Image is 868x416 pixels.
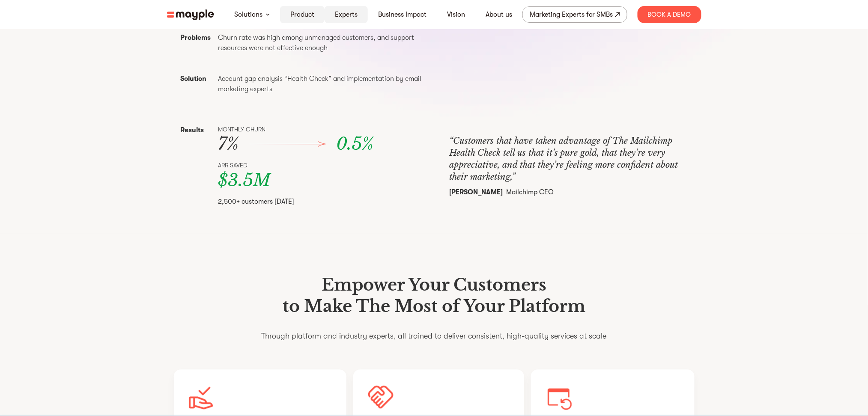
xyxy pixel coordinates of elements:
[638,6,701,23] div: Book A Demo
[218,125,414,134] p: Monthly churn
[218,134,414,155] div: 7%
[249,141,326,148] img: right arrow
[447,9,465,20] a: Vision
[234,9,262,20] a: Solutions
[218,161,414,170] p: ARR Saved
[266,13,270,16] img: arrow-down
[218,33,429,53] p: Churn rate was high among unmanaged customers, and support resources were not effective enough
[167,9,214,20] img: mayple-logo
[378,9,427,20] a: Business Impact
[218,198,414,206] div: 2,500+ customers [DATE]
[486,9,512,20] a: About us
[262,331,607,342] p: Through platform and industry experts, all trained to deliver consistent, high-quality services a...
[450,188,503,197] div: [PERSON_NAME]
[335,9,358,20] a: Experts
[450,135,698,183] p: “Customers that have taken advantage of The Mailchimp Health Check tell us that it’s pure gold, t...
[290,9,314,20] a: Product
[450,188,698,197] div: Mailchimp CEO
[522,6,627,23] a: Marketing Experts for SMBs
[181,125,215,135] p: Results
[530,9,613,21] div: Marketing Experts for SMBs
[262,275,607,317] h1: Empower Your Customers to Make The Most of Your Platform
[181,74,215,84] p: Solution
[218,170,414,191] div: $3.5M
[181,33,215,43] p: Problems
[337,134,414,155] div: 0.5%
[218,74,429,94] p: Account gap analysis “Health Check” and implementation by email marketing experts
